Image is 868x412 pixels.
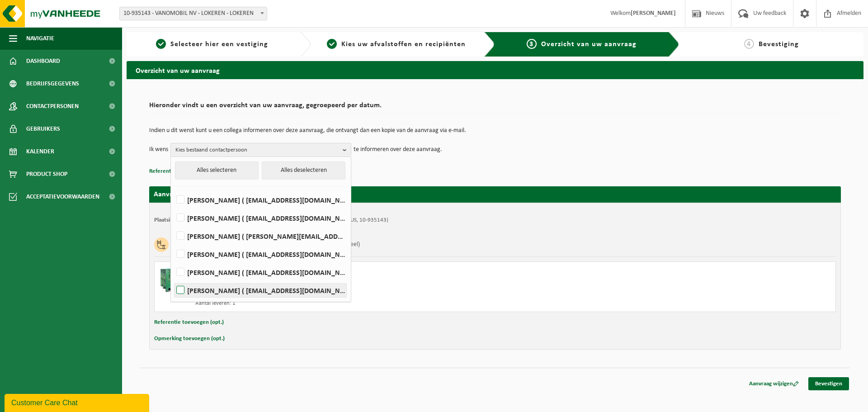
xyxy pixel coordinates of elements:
[154,317,224,328] button: Referentie toevoegen (opt.)
[26,72,79,95] span: Bedrijfsgegevens
[175,161,259,180] button: Alles selecteren
[262,161,345,180] button: Alles deselecteren
[26,185,99,208] span: Acceptatievoorwaarden
[149,102,841,114] h2: Hieronder vindt u een overzicht van uw aanvraag, gegroepeerd per datum.
[156,39,166,49] span: 1
[327,39,337,49] span: 2
[175,229,346,243] label: [PERSON_NAME] ( [PERSON_NAME][EMAIL_ADDRESS][DOMAIN_NAME] )
[120,7,267,20] span: 10-935143 - VANOMOBIL NV - LOKEREN - LOKEREN
[127,61,863,79] h2: Overzicht van uw aanvraag
[119,7,267,20] span: 10-935143 - VANOMOBIL NV - LOKEREN - LOKEREN
[354,143,442,156] p: te informeren over deze aanvraag.
[170,143,351,156] button: Kies bestaand contactpersoon
[26,50,60,72] span: Dashboard
[175,143,339,157] span: Kies bestaand contactpersoon
[26,27,54,50] span: Navigatie
[149,143,168,156] p: Ik wens
[808,377,849,390] a: Bevestigen
[175,211,346,225] label: [PERSON_NAME] ( [EMAIL_ADDRESS][DOMAIN_NAME] )
[175,193,346,207] label: [PERSON_NAME] ( [EMAIL_ADDRESS][DOMAIN_NAME] )
[175,247,346,261] label: [PERSON_NAME] ( [EMAIL_ADDRESS][DOMAIN_NAME] )
[26,140,54,163] span: Kalender
[26,118,60,140] span: Gebruikers
[631,10,676,17] strong: [PERSON_NAME]
[5,392,151,412] iframe: chat widget
[131,39,293,50] a: 1Selecteer hier een vestiging
[175,284,346,297] label: [PERSON_NAME] ( [EMAIL_ADDRESS][DOMAIN_NAME] )
[316,39,477,50] a: 2Kies uw afvalstoffen en recipiënten
[149,166,219,177] button: Referentie toevoegen (opt.)
[195,300,531,307] div: Aantal leveren: 1
[154,333,225,345] button: Opmerking toevoegen (opt.)
[527,39,537,49] span: 3
[159,266,186,294] img: PB-HB-1400-HPE-GN-01.png
[26,95,79,118] span: Contactpersonen
[26,163,67,185] span: Product Shop
[341,41,466,48] span: Kies uw afvalstoffen en recipiënten
[195,293,531,300] div: Aantal ophalen : 1
[154,191,222,198] strong: Aanvraag voor [DATE]
[149,128,841,134] p: Indien u dit wenst kunt u een collega informeren over deze aanvraag, die ontvangt dan een kopie v...
[759,41,799,48] span: Bevestiging
[175,265,346,279] label: [PERSON_NAME] ( [EMAIL_ADDRESS][DOMAIN_NAME] )
[170,41,268,48] span: Selecteer hier een vestiging
[195,281,531,288] div: Ophalen en plaatsen lege
[742,377,806,390] a: Aanvraag wijzigen
[154,217,193,223] strong: Plaatsingsadres:
[541,41,637,48] span: Overzicht van uw aanvraag
[744,39,754,49] span: 4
